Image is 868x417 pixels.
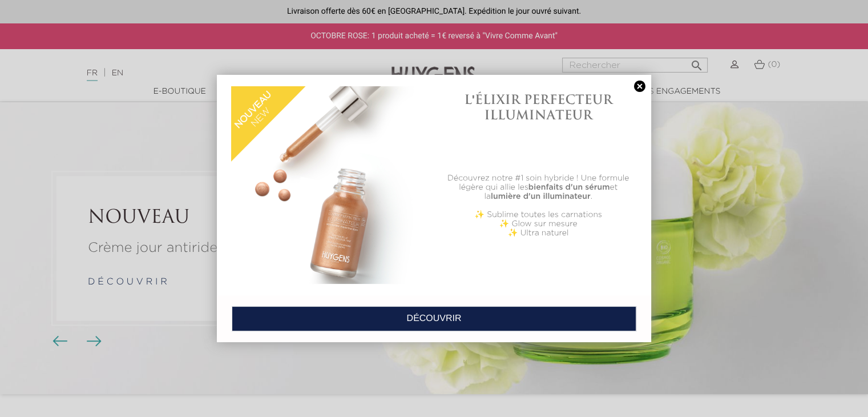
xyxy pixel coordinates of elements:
[440,174,637,201] p: Découvrez notre #1 soin hybride ! Une formule légère qui allie les et la .
[440,219,637,228] p: ✨ Glow sur mesure
[232,306,636,331] a: DÉCOUVRIR
[440,228,637,238] p: ✨ Ultra naturel
[528,183,610,191] b: bienfaits d'un sérum
[440,92,637,122] h1: L'ÉLIXIR PERFECTEUR ILLUMINATEUR
[491,193,591,201] b: lumière d'un illuminateur
[440,210,637,219] p: ✨ Sublime toutes les carnations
